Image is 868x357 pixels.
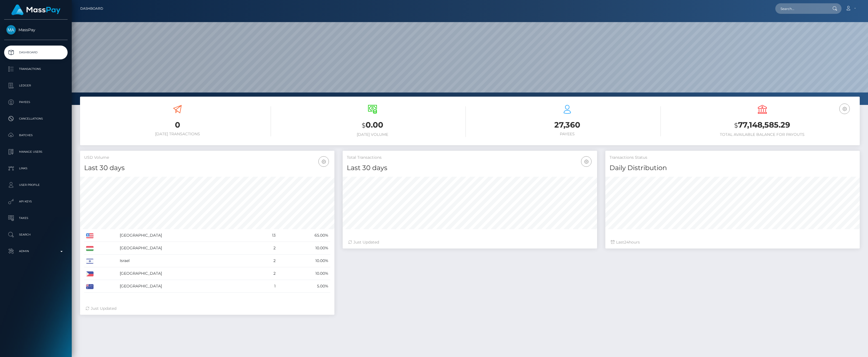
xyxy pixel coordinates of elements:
[255,267,278,280] td: 2
[4,95,68,109] a: Payees
[279,120,466,131] h3: 0.00
[6,81,65,90] p: Ledger
[6,181,65,189] p: User Profile
[4,62,68,76] a: Transactions
[84,163,330,173] h4: Last 30 days
[6,115,65,123] p: Cancellations
[118,255,255,267] td: Israel
[278,242,330,255] td: 10.00%
[6,247,65,255] p: Admin
[734,121,738,129] small: $
[279,132,466,137] h6: [DATE] Volume
[362,121,366,129] small: $
[84,155,330,160] h5: USD Volume
[348,239,592,245] div: Just Updated
[278,280,330,293] td: 5.00%
[255,255,278,267] td: 2
[255,229,278,242] td: 13
[609,163,856,173] h4: Daily Distribution
[4,46,68,59] a: Dashboard
[347,155,593,160] h5: Total Transactions
[6,197,65,206] p: API Keys
[86,271,94,276] img: PH.png
[669,132,856,137] h6: Total Available Balance for Payouts
[669,120,856,131] h3: 77,148,585.29
[6,148,65,156] p: Manage Users
[11,4,60,15] img: MassPay Logo
[474,132,661,136] h6: Payees
[278,267,330,280] td: 10.00%
[6,25,16,35] img: MassPay
[278,229,330,242] td: 65.00%
[86,284,94,289] img: AU.png
[6,214,65,222] p: Taxes
[609,155,856,160] h5: Transactions Status
[84,120,271,130] h3: 0
[4,145,68,159] a: Manage Users
[474,120,661,130] h3: 27,360
[86,306,329,311] div: Just Updated
[255,242,278,255] td: 2
[86,259,94,264] img: IL.png
[4,195,68,208] a: API Keys
[4,27,68,32] span: MassPay
[255,280,278,293] td: 1
[80,3,103,14] a: Dashboard
[4,228,68,242] a: Search
[118,280,255,293] td: [GEOGRAPHIC_DATA]
[118,242,255,255] td: [GEOGRAPHIC_DATA]
[4,178,68,192] a: User Profile
[6,98,65,106] p: Payees
[86,246,94,251] img: HU.png
[4,244,68,258] a: Admin
[4,211,68,225] a: Taxes
[775,3,827,14] input: Search...
[6,48,65,57] p: Dashboard
[4,162,68,175] a: Links
[118,267,255,280] td: [GEOGRAPHIC_DATA]
[611,239,854,245] div: Last hours
[347,163,593,173] h4: Last 30 days
[6,164,65,173] p: Links
[6,65,65,73] p: Transactions
[4,128,68,142] a: Batches
[84,132,271,136] h6: [DATE] Transactions
[6,131,65,139] p: Batches
[86,233,94,238] img: US.png
[6,231,65,239] p: Search
[4,112,68,126] a: Cancellations
[118,229,255,242] td: [GEOGRAPHIC_DATA]
[4,79,68,92] a: Ledger
[278,255,330,267] td: 10.00%
[624,240,629,245] span: 24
